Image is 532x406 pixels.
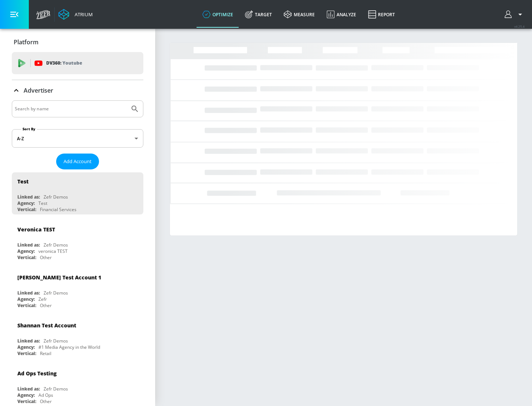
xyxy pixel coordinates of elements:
[17,290,40,296] div: Linked as:
[12,52,143,74] div: DV360: Youtube
[44,290,68,296] div: Zefr Demos
[15,104,127,114] input: Search by name
[17,194,40,200] div: Linked as:
[17,254,36,261] div: Vertical:
[17,392,35,398] div: Agency:
[58,9,93,20] a: Atrium
[56,154,99,169] button: Add Account
[40,302,52,309] div: Other
[12,268,143,310] div: [PERSON_NAME] Test Account 1Linked as:Zefr DemosAgency:ZefrVertical:Other
[12,172,143,214] div: TestLinked as:Zefr DemosAgency:TestVertical:Financial Services
[362,1,401,28] a: Report
[40,206,76,213] div: Financial Services
[38,200,47,206] div: Test
[321,1,362,28] a: Analyze
[17,322,76,329] div: Shannan Test Account
[14,38,38,46] p: Platform
[38,392,53,398] div: Ad Ops
[17,296,35,302] div: Agency:
[17,242,40,248] div: Linked as:
[12,316,143,358] div: Shannan Test AccountLinked as:Zefr DemosAgency:#1 Media Agency in the WorldVertical:Retail
[197,1,239,28] a: optimize
[12,220,143,262] div: Veronica TESTLinked as:Zefr DemosAgency:veronica TESTVertical:Other
[514,24,525,28] span: v 4.25.4
[17,344,35,350] div: Agency:
[17,178,28,185] div: Test
[17,350,36,357] div: Vertical:
[12,80,143,101] div: Advertiser
[17,200,35,206] div: Agency:
[17,248,35,254] div: Agency:
[44,242,68,248] div: Zefr Demos
[17,274,101,281] div: [PERSON_NAME] Test Account 1
[17,386,40,392] div: Linked as:
[38,296,47,302] div: Zefr
[278,1,321,28] a: measure
[17,338,40,344] div: Linked as:
[72,11,93,18] div: Atrium
[44,194,68,200] div: Zefr Demos
[40,350,51,357] div: Retail
[17,370,57,377] div: Ad Ops Testing
[44,386,68,392] div: Zefr Demos
[12,129,143,148] div: A-Z
[17,302,36,309] div: Vertical:
[62,59,82,67] p: Youtube
[40,398,52,405] div: Other
[17,226,55,233] div: Veronica TEST
[12,32,143,52] div: Platform
[21,127,37,131] label: Sort By
[46,59,82,67] p: DV360:
[17,398,36,405] div: Vertical:
[24,86,53,94] p: Advertiser
[64,157,92,166] span: Add Account
[40,254,52,261] div: Other
[38,344,100,350] div: #1 Media Agency in the World
[44,338,68,344] div: Zefr Demos
[239,1,278,28] a: Target
[17,206,36,213] div: Vertical:
[38,248,68,254] div: veronica TEST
